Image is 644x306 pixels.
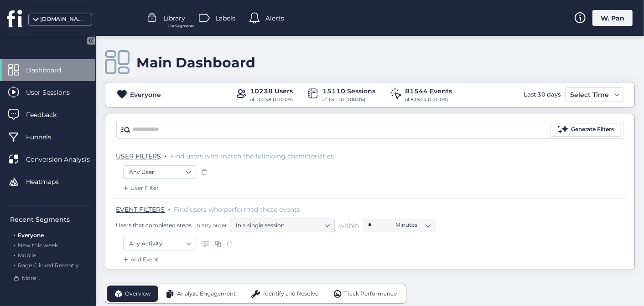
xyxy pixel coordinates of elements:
div: 81544 Events [405,86,452,96]
span: Funnels [26,132,65,142]
span: . [168,204,170,213]
div: Recent Segments [10,214,90,224]
span: . [165,150,166,159]
span: For Segments [168,23,194,29]
span: Everyone [18,232,44,239]
div: of 10238 (100.0%) [250,96,293,103]
button: Generate Filters [550,123,621,137]
span: Rage Clicked Recently [18,262,79,269]
span: Users that completed steps [116,221,192,229]
div: Last 30 days [521,87,563,102]
span: . [14,240,15,249]
div: 15110 Sessions [322,86,375,96]
div: User Filter [121,184,159,193]
div: of 81544 (100.0%) [405,96,452,103]
span: Dashboard [26,65,75,75]
span: within [339,221,359,230]
span: Identify and Resolve [263,290,319,298]
div: W. Pan [592,10,633,26]
nz-select-item: Minutes [395,218,430,232]
span: Alerts [265,13,284,23]
nz-select-item: In a single session [236,219,329,232]
span: in any order [193,221,227,229]
span: . [14,230,15,239]
span: Heatmaps [26,177,73,187]
span: New this week [18,242,58,249]
span: Analyze Engagement [177,290,236,298]
nz-select-item: Any User [129,165,190,179]
span: More ... [22,274,42,283]
span: User Sessions [26,87,83,97]
span: Labels [215,13,235,23]
div: Add Event [121,255,158,264]
span: Mobile [18,252,36,259]
div: of 15110 (100.0%) [322,96,375,103]
span: Find users who match the following characteristics [170,152,334,160]
span: USER FILTERS [116,152,161,160]
nz-select-item: Any Activity [129,237,190,250]
span: . [14,260,15,269]
span: Overview [125,290,151,298]
div: Generate Filters [571,125,614,134]
span: Conversion Analysis [26,154,104,164]
div: Select Time [568,89,611,100]
span: Feedback [26,110,70,120]
div: Everyone [130,90,161,100]
span: Find users who performed these events [174,205,300,214]
div: 10238 Users [250,86,293,96]
span: Track Performance [344,290,397,298]
span: Library [163,13,185,23]
div: [DOMAIN_NAME] [40,15,86,24]
span: . [14,250,15,259]
span: EVENT FILTERS [116,205,165,214]
div: Main Dashboard [136,54,255,71]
